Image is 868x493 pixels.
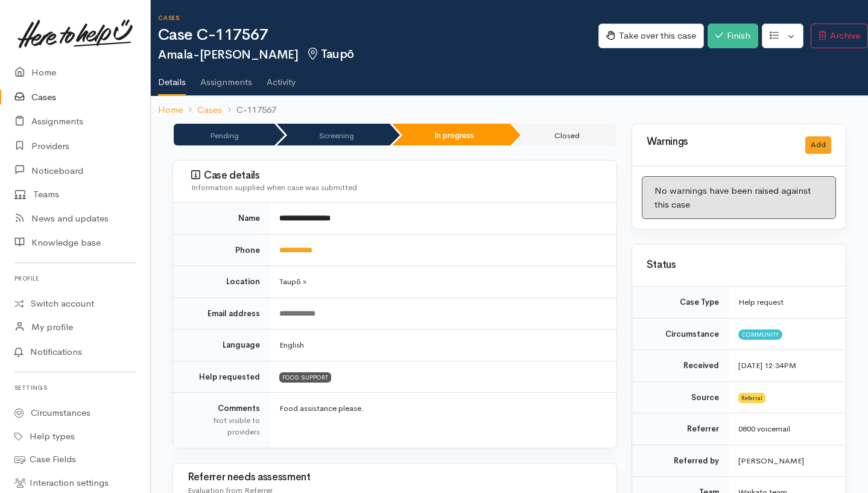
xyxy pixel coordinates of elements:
[267,61,296,95] a: Activity
[647,259,831,271] h3: Status
[191,170,602,182] h3: Case details
[729,287,846,318] td: Help request
[632,287,729,318] td: Case Type
[632,445,729,477] td: Referred by
[632,318,729,350] td: Circumstance
[188,415,260,438] div: Not visible to providers
[708,24,758,48] button: Finish
[200,61,252,95] a: Assignments
[158,103,183,117] a: Home
[277,124,390,145] li: Screening
[738,329,782,339] span: Community
[598,24,704,48] button: Take over this case
[173,393,270,448] td: Comments
[173,266,270,298] td: Location
[173,203,270,234] td: Name
[632,413,729,445] td: Referrer
[158,61,186,96] a: Details
[729,413,846,445] td: 0800 voicemail
[729,445,846,477] td: [PERSON_NAME]
[647,136,791,148] h3: Warnings
[188,472,602,483] h3: Referrer needs assessment
[270,393,616,448] td: Food assistance please.
[173,361,270,393] td: Help requested
[392,124,510,145] li: In progress
[158,27,598,44] h1: Case C-117567
[191,182,602,194] div: Information supplied when case was submitted
[642,176,836,219] div: No warnings have been raised against this case
[222,103,276,117] li: C-117567
[305,46,354,62] span: Taupō
[14,380,136,396] h6: Settings
[151,96,868,124] nav: breadcrumb
[279,372,331,382] span: FOOD SUPPORT
[173,329,270,361] td: Language
[173,297,270,329] td: Email address
[738,360,796,371] time: [DATE] 12:34PM
[811,24,868,48] button: Archive
[805,136,831,154] button: Add
[173,234,270,266] td: Phone
[158,14,598,21] h6: Cases
[513,124,616,145] li: Closed
[738,393,765,402] span: Referral
[279,276,306,287] span: Taupō »
[158,48,598,62] h2: Amala-[PERSON_NAME]
[174,124,274,145] li: Pending
[632,350,729,382] td: Received
[632,381,729,413] td: Source
[197,103,222,117] a: Cases
[270,329,616,361] td: English
[14,270,136,287] h6: Profile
